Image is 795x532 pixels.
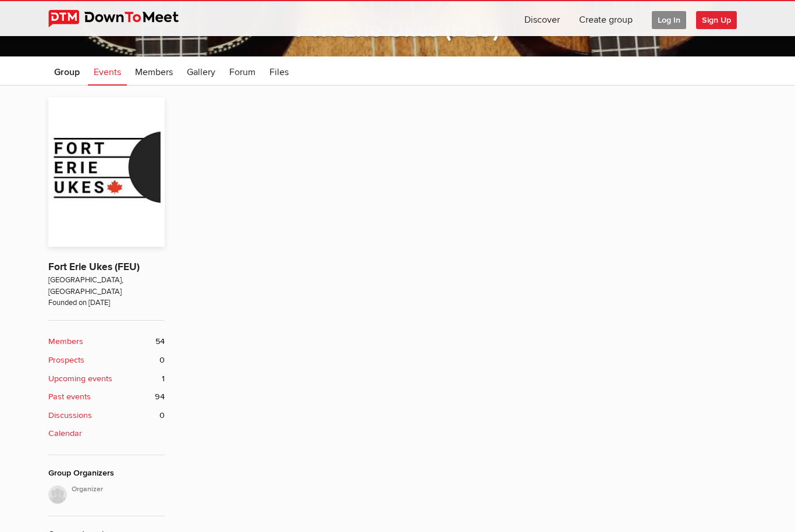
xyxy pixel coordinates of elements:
[643,1,695,36] a: Log In
[48,409,92,422] b: Discussions
[48,97,165,247] img: Fort Erie Ukes (FEU)
[48,427,165,440] a: Calendar
[264,56,294,86] a: Files
[48,261,140,273] a: Fort Erie Ukes (FEU)
[48,10,197,27] img: DownToMeet
[72,484,165,495] i: Organizer
[54,66,80,78] span: Group
[48,409,165,422] a: Discussions 0
[48,297,165,308] span: Founded on [DATE]
[48,373,165,385] a: Upcoming events 1
[181,56,221,86] a: Gallery
[48,391,91,403] b: Past events
[296,16,499,43] a: Fort Erie Ukes (FEU)
[162,373,165,385] span: 1
[48,467,165,480] div: Group Organizers
[223,56,261,86] a: Forum
[515,1,569,36] a: Discover
[94,66,121,78] span: Events
[159,409,165,422] span: 0
[229,66,255,78] span: Forum
[88,56,127,86] a: Events
[48,485,165,504] a: Organizer
[135,66,173,78] span: Members
[48,391,165,403] a: Past events 94
[48,373,112,385] b: Upcoming events
[155,335,165,348] span: 54
[269,66,289,78] span: Files
[48,275,165,297] span: [GEOGRAPHIC_DATA], [GEOGRAPHIC_DATA]
[696,11,737,29] span: Sign Up
[48,485,67,504] img: null
[155,391,165,403] span: 94
[48,56,86,86] a: Group
[159,354,165,367] span: 0
[48,335,165,348] a: Members 54
[652,11,686,29] span: Log In
[696,1,746,36] a: Sign Up
[48,335,83,348] b: Members
[187,66,215,78] span: Gallery
[48,427,82,440] b: Calendar
[129,56,179,86] a: Members
[570,1,642,36] a: Create group
[48,354,84,367] b: Prospects
[48,354,165,367] a: Prospects 0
